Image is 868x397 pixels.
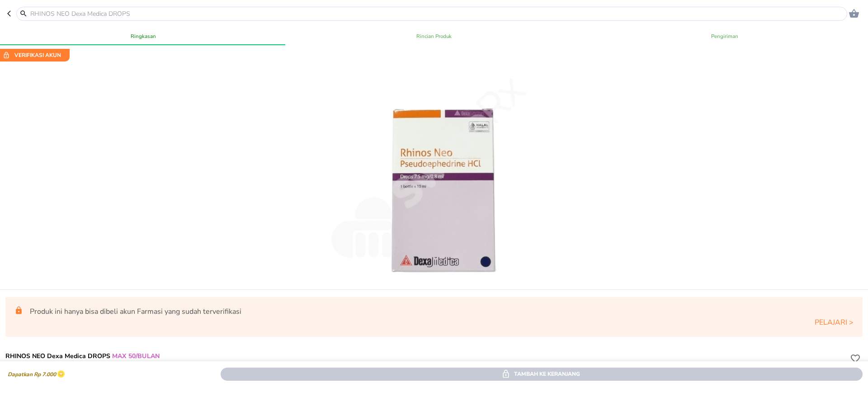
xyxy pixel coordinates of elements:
span: Pengiriman [585,32,864,41]
p: Dapatkan Rp 7.000 [5,372,56,378]
p: Pelajari > [14,317,854,328]
span: Verifikasi Akun [2,51,66,60]
span: Rincian Produk [294,32,574,41]
p: Produk ini hanya bisa dibeli akun Farmasi yang sudah terverifikasi [14,306,854,317]
h6: RHINOS NEO Dexa Medica DROPS [5,351,848,361]
button: Tambah Ke Keranjang [221,368,863,381]
input: RHINOS NEO Dexa Medica DROPS [29,9,845,19]
span: Ringkasan [4,32,283,41]
span: Tambah Ke Keranjang [227,369,856,379]
span: MAX 50/BULAN [110,352,160,360]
